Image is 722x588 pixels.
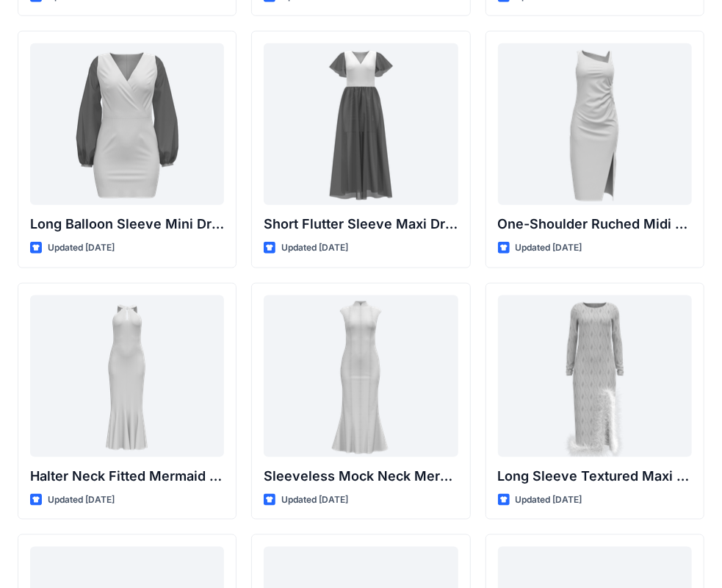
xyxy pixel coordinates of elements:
[30,43,224,205] a: Long Balloon Sleeve Mini Dress with Wrap Bodice
[498,295,692,457] a: Long Sleeve Textured Maxi Dress with Feather Hem
[264,214,458,234] p: Short Flutter Sleeve Maxi Dress with Contrast [PERSON_NAME] and [PERSON_NAME]
[498,43,692,205] a: One-Shoulder Ruched Midi Dress with Slit
[48,240,115,256] p: Updated [DATE]
[498,214,692,234] p: One-Shoulder Ruched Midi Dress with Slit
[30,214,224,234] p: Long Balloon Sleeve Mini Dress with Wrap Bodice
[48,492,115,508] p: Updated [DATE]
[498,466,692,487] p: Long Sleeve Textured Maxi Dress with Feather Hem
[30,295,224,457] a: Halter Neck Fitted Mermaid Gown with Keyhole Detail
[281,240,348,256] p: Updated [DATE]
[516,492,582,508] p: Updated [DATE]
[281,492,348,508] p: Updated [DATE]
[264,466,458,487] p: Sleeveless Mock Neck Mermaid Gown
[516,240,582,256] p: Updated [DATE]
[264,43,458,205] a: Short Flutter Sleeve Maxi Dress with Contrast Bodice and Sheer Overlay
[264,295,458,457] a: Sleeveless Mock Neck Mermaid Gown
[30,466,224,487] p: Halter Neck Fitted Mermaid Gown with Keyhole Detail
